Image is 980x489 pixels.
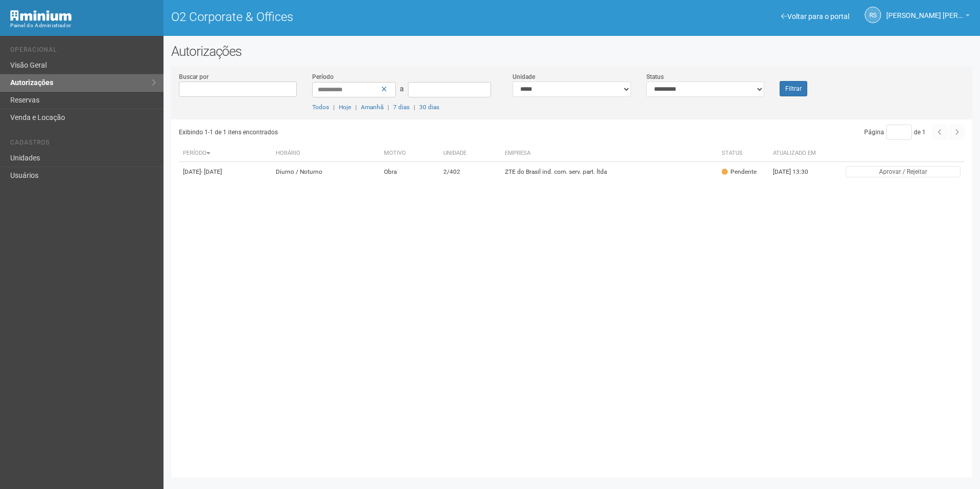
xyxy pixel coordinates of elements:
[179,125,568,140] div: Exibindo 1-1 de 1 itens encontrados
[501,145,718,162] th: Empresa
[10,21,156,30] div: Painel do Administrador
[769,162,825,182] td: [DATE] 13:30
[414,104,415,111] span: |
[201,168,222,175] span: - [DATE]
[361,104,383,111] a: Amanhã
[646,72,664,81] label: Status
[10,10,72,21] img: Minium
[312,104,329,111] a: Todos
[339,104,351,111] a: Hoje
[333,104,335,111] span: |
[171,44,972,59] h2: Autorizações
[439,145,501,162] th: Unidade
[722,168,757,176] div: Pendente
[864,129,926,136] span: Página de 1
[846,166,961,177] button: Aprovar / Rejeitar
[769,145,825,162] th: Atualizado em
[272,162,380,182] td: Diurno / Noturno
[400,85,404,93] span: a
[387,104,389,111] span: |
[419,104,439,111] a: 30 dias
[355,104,357,111] span: |
[780,81,807,96] button: Filtrar
[439,162,501,182] td: 2/402
[513,72,535,81] label: Unidade
[179,72,209,81] label: Buscar por
[501,162,718,182] td: ZTE do Brasil ind. com. serv. part. ltda
[179,145,272,162] th: Período
[272,145,380,162] th: Horário
[179,162,272,182] td: [DATE]
[312,72,334,81] label: Período
[393,104,410,111] a: 7 dias
[171,10,564,24] h1: O2 Corporate & Offices
[380,162,439,182] td: Obra
[865,7,881,23] a: RS
[10,46,156,57] li: Operacional
[718,145,769,162] th: Status
[886,13,970,21] a: [PERSON_NAME] [PERSON_NAME]
[10,139,156,150] li: Cadastros
[886,2,963,19] span: Rayssa Soares Ribeiro
[781,12,849,21] a: Voltar para o portal
[380,145,439,162] th: Motivo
